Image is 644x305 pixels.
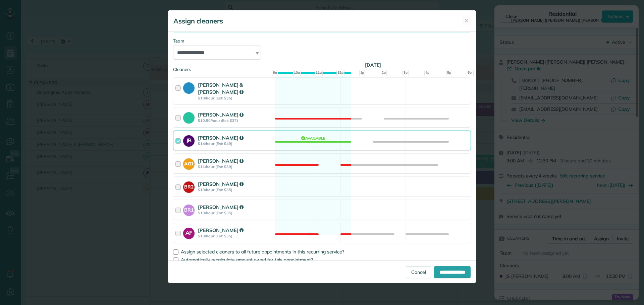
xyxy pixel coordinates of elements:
[198,181,244,187] strong: [PERSON_NAME]
[198,204,244,210] strong: [PERSON_NAME]
[181,249,344,255] span: Assign selected cleaners to all future appointments in this recurring service?
[183,181,195,190] strong: BR2
[198,187,273,192] strong: $10/hour (Est: $35)
[173,38,471,44] div: Team
[181,257,313,263] span: Automatically recalculate amount owed for this appointment?
[465,17,468,24] span: ✕
[198,158,244,164] strong: [PERSON_NAME]
[198,111,244,118] strong: [PERSON_NAME]
[183,135,195,145] strong: JB
[198,234,273,238] strong: $10/hour (Est: $35)
[198,118,273,123] strong: $10.50/hour (Est: $37)
[183,205,195,214] strong: BR1
[198,164,273,169] strong: $11/hour (Est: $39)
[198,141,273,146] strong: $14/hour (Est: $49)
[198,96,273,100] strong: $10/hour (Est: $35)
[406,266,431,278] a: Cancel
[173,66,471,68] div: Cleaners
[198,211,273,215] strong: $10/hour (Est: $35)
[173,16,223,26] h5: Assign cleaners
[198,135,244,141] strong: [PERSON_NAME]
[198,82,244,95] strong: [PERSON_NAME] & [PERSON_NAME]
[198,227,244,233] strong: [PERSON_NAME]
[183,158,195,167] strong: AG1
[183,228,195,237] strong: AF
